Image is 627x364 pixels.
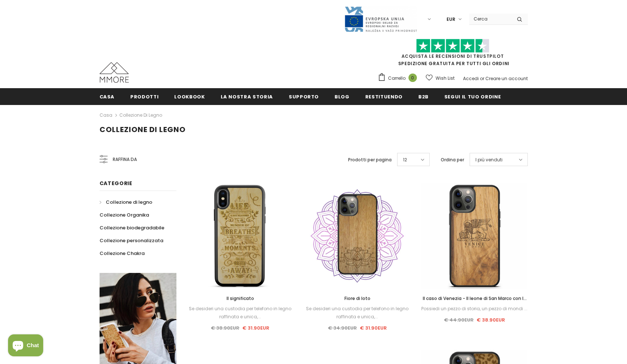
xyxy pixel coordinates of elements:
[335,88,350,105] a: Blog
[403,156,407,164] span: 12
[227,295,254,301] span: Il significato
[211,324,239,331] span: € 38.90EUR
[100,111,112,120] a: Casa
[421,294,527,303] a: Il caso di Venezia - Il leone di San Marco con la scritta
[348,156,392,164] label: Prodotti per pagina
[441,156,464,164] label: Ordina per
[100,88,115,105] a: Casa
[100,124,186,135] span: Collezione di legno
[100,62,129,83] img: Casi MMORE
[100,180,133,187] span: Categorie
[100,234,163,247] a: Collezione personalizzata
[418,93,429,100] span: B2B
[221,93,273,100] span: La nostra storia
[444,316,474,323] span: € 44.90EUR
[388,75,406,82] span: Carrello
[416,39,489,53] img: Fidati di Pilot Stars
[100,250,145,257] span: Collezione Chakra
[402,53,504,59] a: Acquista le recensioni di TrustPilot
[335,93,350,100] span: Blog
[365,93,403,100] span: Restituendo
[242,324,269,331] span: € 31.90EUR
[447,16,455,23] span: EUR
[304,294,410,303] a: Fiore di loto
[426,72,455,85] a: Wish List
[421,305,527,313] div: Possiedi un pezzo di storia, un pezzo di mondi ...
[106,199,152,206] span: Collezione di legno
[463,75,479,82] a: Accedi
[119,112,162,118] a: Collezione di legno
[100,237,163,244] span: Collezione personalizzata
[100,209,149,221] a: Collezione Organika
[378,42,528,67] span: SPEDIZIONE GRATUITA PER TUTTI GLI ORDINI
[113,155,137,164] span: Raffina da
[187,294,294,303] a: Il significato
[100,211,149,218] span: Collezione Organika
[344,295,370,301] span: Fiore di loto
[436,75,455,82] span: Wish List
[100,247,145,260] a: Collezione Chakra
[6,334,45,358] inbox-online-store-chat: Shopify online store chat
[174,88,205,105] a: Lookbook
[221,88,273,105] a: La nostra storia
[378,73,421,84] a: Carrello 0
[100,221,164,234] a: Collezione biodegradabile
[187,305,294,321] div: Se desideri una custodia per telefono in legno raffinata e unica,...
[444,88,501,105] a: Segui il tuo ordine
[469,14,511,24] input: Search Site
[360,324,387,331] span: € 31.90EUR
[289,93,319,100] span: supporto
[423,295,527,309] span: Il caso di Venezia - Il leone di San Marco con la scritta
[444,93,501,100] span: Segui il tuo ordine
[480,75,484,82] span: or
[485,75,528,82] a: Creare un account
[289,88,319,105] a: supporto
[344,6,417,33] img: Javni Razpis
[344,16,417,22] a: Javni Razpis
[174,93,205,100] span: Lookbook
[130,88,158,105] a: Prodotti
[304,305,410,321] div: Se desideri una custodia per telefono in legno raffinata e unica,...
[100,224,164,231] span: Collezione biodegradabile
[477,316,505,323] span: € 38.90EUR
[418,88,429,105] a: B2B
[475,156,503,164] span: I più venduti
[408,74,417,82] span: 0
[100,196,152,209] a: Collezione di legno
[328,324,357,331] span: € 34.90EUR
[365,88,403,105] a: Restituendo
[100,93,115,100] span: Casa
[130,93,158,100] span: Prodotti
